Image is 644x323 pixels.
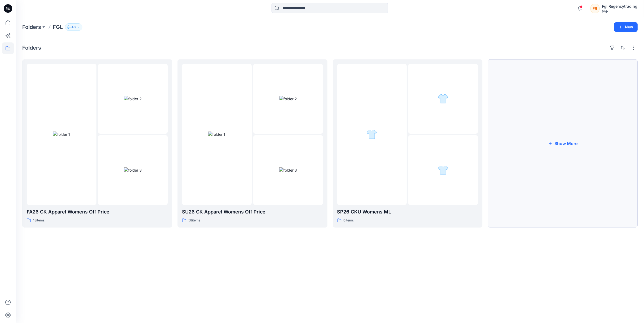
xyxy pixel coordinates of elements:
[27,208,168,216] p: FA26 CK Apparel Womens Off Price
[590,4,600,13] div: FR
[33,218,45,223] p: 18 items
[53,132,70,137] img: folder 1
[366,129,377,140] img: folder 1
[279,167,297,173] img: folder 3
[22,45,41,51] h4: Folders
[182,208,323,216] p: SU26 CK Apparel Womens Off Price
[22,59,172,228] a: folder 1folder 2folder 3FA26 CK Apparel Womens Off Price18items
[279,96,297,102] img: folder 2
[344,218,354,223] p: 0 items
[72,24,76,30] p: 48
[124,167,142,173] img: folder 3
[333,59,483,228] a: folder 1folder 2folder 3SP26 CKU Womens ML0items
[614,22,638,32] button: New
[53,23,63,31] p: FGL
[177,59,327,228] a: folder 1folder 2folder 3SU26 CK Apparel Womens Off Price58items
[22,23,41,31] a: Folders
[602,10,637,14] div: PVH
[124,96,142,102] img: folder 2
[188,218,200,223] p: 58 items
[602,3,637,10] div: Fgl Regencytrading
[438,165,448,176] img: folder 3
[337,208,478,216] p: SP26 CKU Womens ML
[208,132,225,137] img: folder 1
[65,23,82,31] button: 48
[488,59,638,228] button: Show More
[438,93,448,104] img: folder 2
